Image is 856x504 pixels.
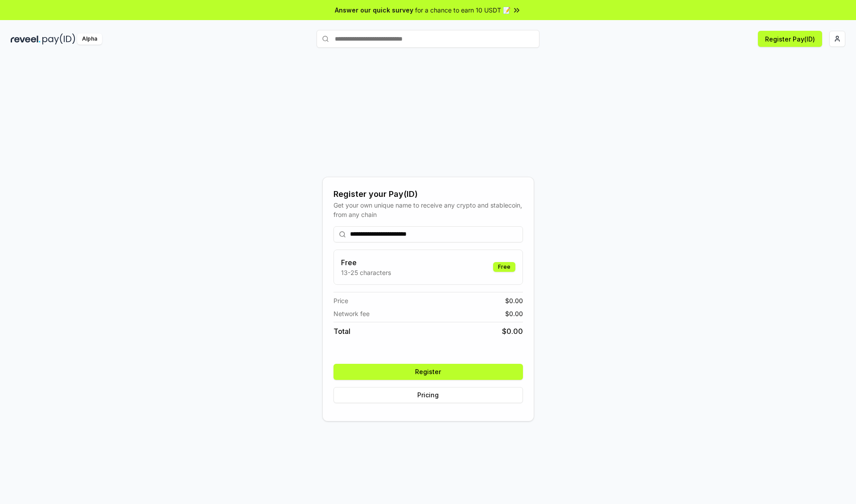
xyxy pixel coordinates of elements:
[333,309,370,318] span: Network fee
[502,326,523,337] span: $ 0.00
[77,33,102,45] div: Alpha
[333,364,523,380] button: Register
[11,33,41,45] img: reveel_dark
[333,296,348,305] span: Price
[335,5,413,15] span: Answer our quick survey
[415,5,510,15] span: for a chance to earn 10 USDT 📝
[505,309,523,318] span: $ 0.00
[341,268,391,277] p: 13-25 characters
[333,188,523,200] div: Register your Pay(ID)
[333,326,350,337] span: Total
[333,387,523,403] button: Pricing
[42,33,75,45] img: pay_id
[333,200,523,219] div: Get your own unique name to receive any crypto and stablecoin, from any chain
[493,262,515,272] div: Free
[758,31,822,47] button: Register Pay(ID)
[341,257,391,268] h3: Free
[505,296,523,305] span: $ 0.00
